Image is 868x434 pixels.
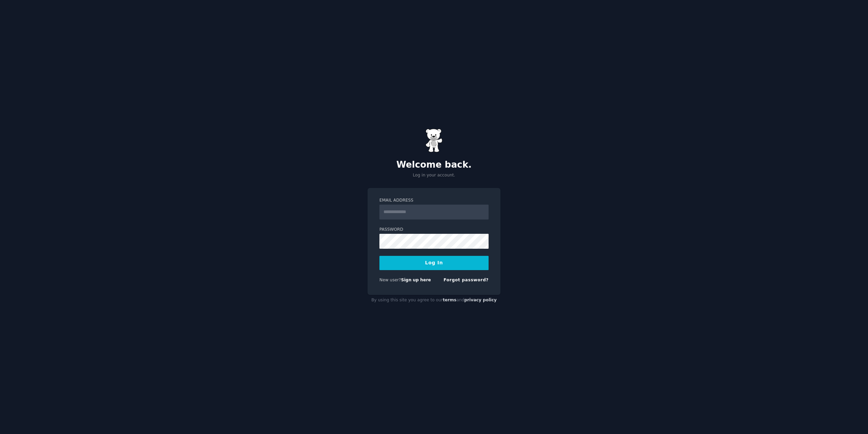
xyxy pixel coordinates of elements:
div: By using this site you agree to our and [368,295,500,306]
a: Sign up here [401,278,431,282]
label: Password [379,227,489,233]
h2: Welcome back. [368,159,500,170]
label: Email Address [379,197,489,204]
button: Log In [379,256,489,270]
span: New user? [379,278,401,282]
a: terms [443,298,456,302]
img: Gummy Bear [426,129,442,152]
a: privacy policy [464,298,497,302]
a: Forgot password? [443,278,489,282]
p: Log in your account. [368,172,500,178]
